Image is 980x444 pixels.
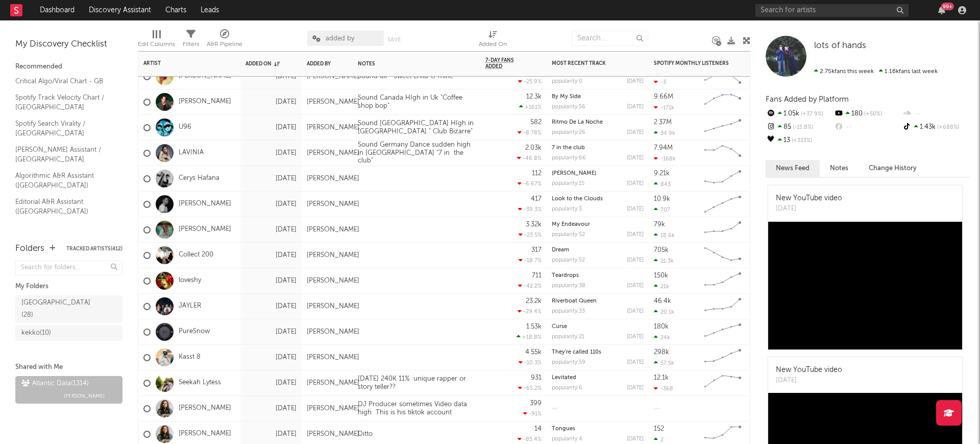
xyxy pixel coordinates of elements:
[179,174,219,183] a: Cerys Hafana
[766,134,834,147] div: 13
[552,206,582,212] div: popularity: 3
[21,327,51,339] div: kekko ( 10 )
[552,196,644,202] div: Look to the Clouds
[776,365,842,376] div: New YouTube video
[479,38,507,51] div: Added On
[700,217,746,243] svg: Chart title
[552,375,644,381] div: Levitated
[654,130,675,136] div: 34.9k
[834,121,901,134] div: --
[532,272,542,279] div: 711
[353,120,480,135] div: Sound [GEOGRAPHIC_DATA] HIgh in [GEOGRAPHIC_DATA] " Club Bizarre"
[627,309,644,314] div: [DATE]
[179,98,231,106] a: [PERSON_NAME]
[799,111,823,117] span: +37.9 %
[902,107,970,121] div: --
[654,119,672,126] div: 2.37M
[525,145,542,151] div: 2.03k
[532,170,542,177] div: 112
[552,79,582,84] div: popularity: 0
[353,430,378,438] div: Ditto
[552,232,585,238] div: popularity: 52
[552,349,601,355] a: They're called 110s
[479,26,507,55] div: Added On
[179,379,221,387] a: Seekah Lytess
[207,38,242,51] div: A&R Pipeline
[700,115,746,141] svg: Chart title
[654,206,670,213] div: 707
[15,144,112,165] a: [PERSON_NAME] Assistant / [GEOGRAPHIC_DATA]
[518,180,542,187] div: -6.67 %
[207,26,242,55] div: A&R Pipeline
[766,96,849,103] span: Fans Added by Platform
[552,130,585,135] div: popularity: 26
[654,375,669,381] div: 12.1k
[518,436,542,442] div: -85.4 %
[654,385,673,392] div: -368
[526,94,542,100] div: 12.3k
[627,206,644,212] div: [DATE]
[246,352,297,364] div: [DATE]
[654,258,674,264] div: 21.3k
[246,173,297,185] div: [DATE]
[531,196,542,202] div: 417
[246,300,297,313] div: [DATE]
[654,426,664,432] div: 152
[552,258,585,263] div: popularity: 52
[307,251,359,260] div: [PERSON_NAME]
[307,379,359,387] div: [PERSON_NAME]
[525,349,542,356] div: 4.55k
[552,334,584,340] div: popularity: 21
[518,129,542,136] div: -8.78 %
[552,181,584,186] div: popularity: 15
[246,122,297,134] div: [DATE]
[654,104,674,111] div: -171k
[179,149,204,157] a: LAVINIA
[654,334,670,341] div: 24k
[519,257,542,264] div: -18.7 %
[179,328,210,336] a: PureSnow
[531,375,542,381] div: 931
[15,361,122,373] div: Shared with Me
[518,385,542,391] div: -65.2 %
[627,232,644,238] div: [DATE]
[627,258,644,263] div: [DATE]
[700,243,746,268] svg: Chart title
[572,31,648,46] input: Search...
[700,345,746,370] svg: Chart title
[700,166,746,192] svg: Chart title
[526,221,542,228] div: 3.32k
[307,277,359,285] div: [PERSON_NAME]
[307,98,359,106] div: [PERSON_NAME]
[627,283,644,289] div: [DATE]
[552,145,644,151] div: 7 in the club
[552,222,590,227] a: My Endeavour
[552,171,596,176] a: [PERSON_NAME]
[353,375,480,391] div: [DATE] 240K 11% unique rapper or story teller??
[517,334,542,340] div: +18.8 %
[700,370,746,396] svg: Chart title
[15,118,112,139] a: Spotify Search Virality / [GEOGRAPHIC_DATA]
[246,61,281,67] div: Added On
[353,401,480,416] div: DJ Producer sometimes Video data high This is his tiktok account
[627,130,644,135] div: [DATE]
[517,155,542,161] div: -46.8 %
[654,360,674,366] div: 57.5k
[552,104,585,110] div: popularity: 56
[179,302,201,311] a: JAYLER
[755,4,909,17] input: Search for artists
[64,390,105,402] span: [PERSON_NAME]
[902,121,970,134] div: 1.43k
[552,324,567,330] a: Curse
[552,247,644,253] div: Dream
[179,276,201,285] a: loveshy
[15,196,112,217] a: Editorial A&R Assistant ([GEOGRAPHIC_DATA])
[307,149,359,157] div: [PERSON_NAME]
[15,376,122,404] a: Atlantic Data(1314)[PERSON_NAME]
[246,377,297,389] div: [DATE]
[179,353,201,362] a: Kasst 8
[15,38,122,51] div: My Discovery Checklist
[179,251,213,260] a: Collect 200
[138,26,175,55] div: Edit Columns
[654,309,674,315] div: 20.1k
